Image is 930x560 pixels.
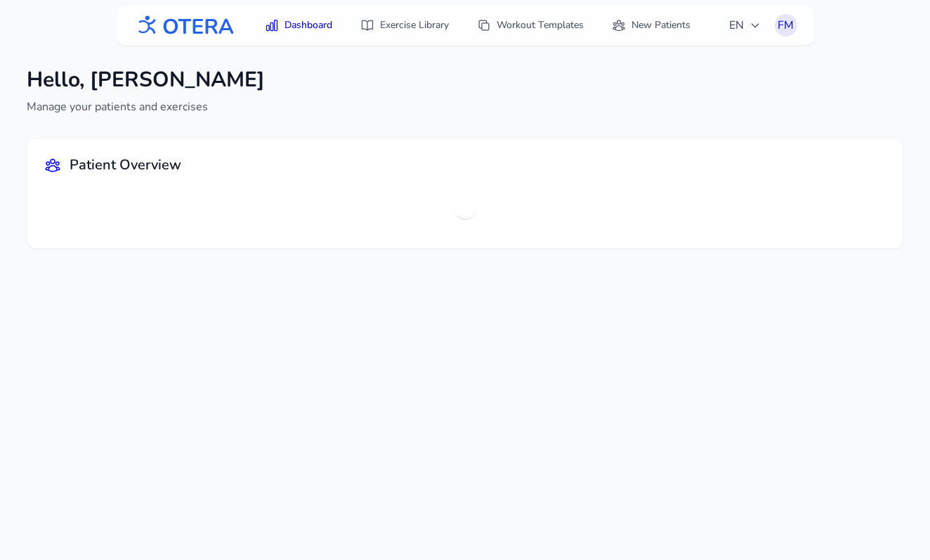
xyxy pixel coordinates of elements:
[603,13,699,38] a: New Patients
[469,13,592,38] a: Workout Templates
[70,155,181,175] h2: Patient Overview
[775,14,797,37] button: FM
[721,11,769,39] button: EN
[256,13,341,38] a: Dashboard
[133,10,235,41] img: OTERA logo
[27,98,265,115] p: Manage your patients and exercises
[352,13,457,38] a: Exercise Library
[729,17,761,34] span: EN
[27,67,265,93] h1: Hello, [PERSON_NAME]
